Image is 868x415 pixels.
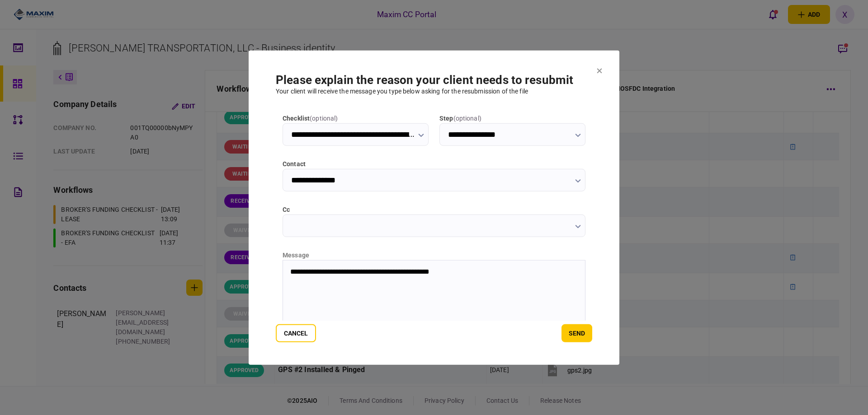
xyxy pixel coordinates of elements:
iframe: Rich Text Area [283,260,585,350]
input: checklist [283,123,429,145]
button: send [561,324,592,342]
label: step [439,113,585,123]
div: message [283,250,585,260]
input: contact [283,168,585,191]
h1: Please explain the reason your client needs to resubmit [276,73,592,86]
div: Your client will receive the message you type below asking for the resubmission of the file [276,86,592,96]
label: checklist [283,113,429,123]
input: step [439,123,585,145]
label: contact [283,159,585,168]
button: Cancel [276,324,316,342]
span: ( optional ) [453,114,481,121]
label: cc [283,205,585,214]
input: cc [283,214,585,237]
span: ( optional ) [310,114,338,121]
